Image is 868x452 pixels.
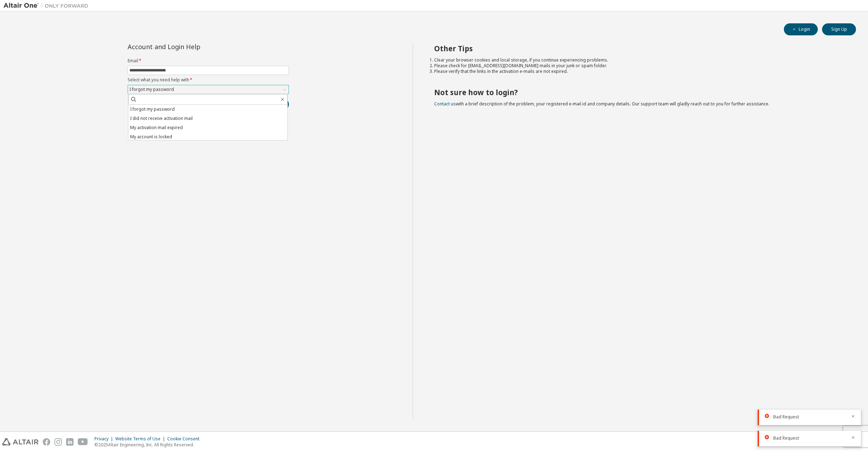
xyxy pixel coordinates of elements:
div: Website Terms of Use [115,436,167,442]
img: linkedin.svg [66,438,74,446]
li: Please verify that the links in the activation e-mails are not expired. [434,69,843,74]
li: I forgot my password [128,105,287,114]
img: facebook.svg [43,438,50,446]
div: Account and Login Help [128,44,257,50]
span: Bad Request [773,414,799,420]
p: © 2025 Altair Engineering, Inc. All Rights Reserved. [94,442,204,448]
a: Contact us [434,101,456,107]
img: instagram.svg [54,438,62,446]
h2: Not sure how to login? [434,88,843,97]
span: Bad Request [773,435,799,441]
div: I forgot my password [128,85,289,94]
label: Select what you need help with [128,77,289,83]
img: youtube.svg [78,438,88,446]
button: Sign Up [822,23,856,35]
img: altair_logo.svg [2,438,39,446]
div: I forgot my password [128,86,175,93]
span: with a brief description of the problem, your registered e-mail id and company details. Our suppo... [434,101,769,107]
li: Please check for [EMAIL_ADDRESS][DOMAIN_NAME] mails in your junk or spam folder. [434,63,843,69]
div: Cookie Consent [167,436,204,442]
label: Email [128,58,289,64]
li: Clear your browser cookies and local storage, if you continue experiencing problems. [434,57,843,63]
button: Login [784,23,818,35]
img: Altair One [4,2,92,9]
div: Privacy [94,436,115,442]
h2: Other Tips [434,44,843,53]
